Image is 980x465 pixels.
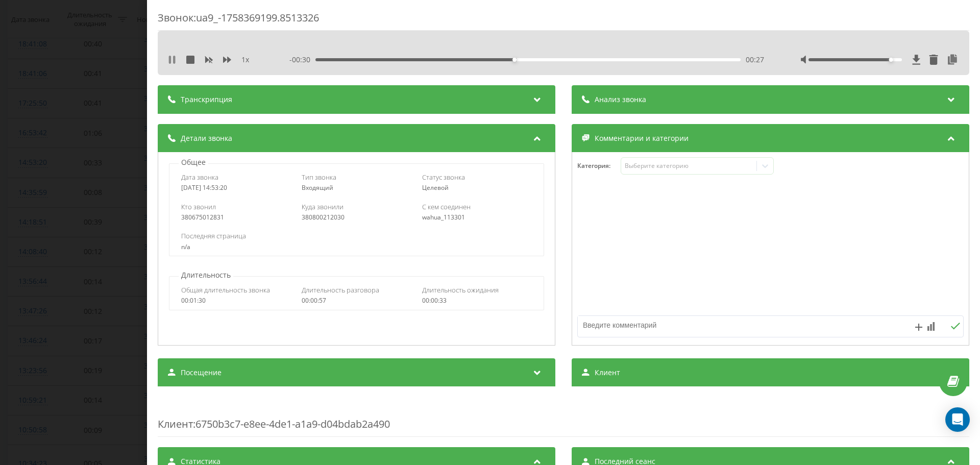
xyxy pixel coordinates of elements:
div: wahua_113301 [422,214,532,221]
span: Комментарии и категории [595,133,689,143]
div: [DATE] 14:53:20 [181,184,291,191]
span: С кем соединен [422,202,471,211]
span: Целевой [422,183,449,192]
div: 00:01:30 [181,297,291,304]
p: Общее [179,157,208,167]
span: Кто звонил [181,202,216,211]
span: Куда звонили [302,202,344,211]
span: Транскрипция [181,94,232,105]
div: n/a [181,243,531,251]
div: 380675012831 [181,214,291,221]
span: Общая длительность звонка [181,285,270,295]
span: Входящий [302,183,333,192]
span: Длительность разговора [302,285,379,295]
div: 00:00:57 [302,297,411,304]
div: Open Intercom Messenger [945,407,970,432]
span: 00:27 [746,55,764,65]
span: Детали звонка [181,133,232,143]
div: Accessibility label [512,58,517,62]
div: Звонок : ua9_-1758369199.8513326 [158,11,969,31]
div: 00:00:33 [422,297,532,304]
span: Тип звонка [302,173,336,182]
h4: Категория : [577,162,621,169]
span: Длительность ожидания [422,285,499,295]
div: Выберите категорию [625,162,752,170]
span: 1 x [241,55,249,65]
span: Последняя страница [181,231,246,240]
div: : 6750b3c7-e8ee-4de1-a1a9-d04bdab2a490 [158,397,969,437]
span: Клиент [158,417,193,431]
span: - 00:30 [289,55,315,65]
div: Accessibility label [889,58,893,62]
p: Длительность [179,270,233,280]
span: Посещение [181,368,222,378]
span: Статус звонка [422,173,465,182]
div: 380800212030 [302,214,411,221]
span: Анализ звонка [595,94,646,105]
span: Клиент [595,368,620,378]
span: Дата звонка [181,173,218,182]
